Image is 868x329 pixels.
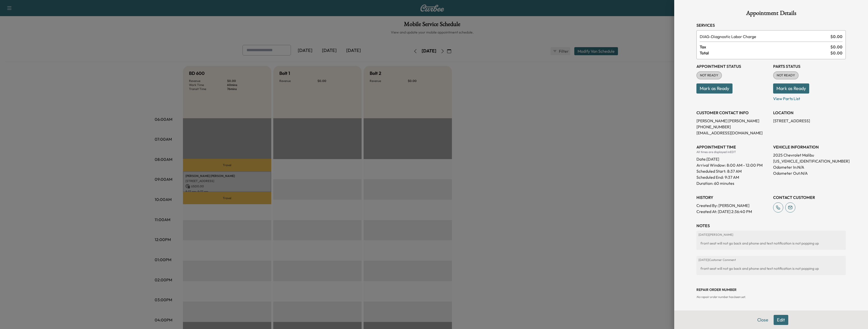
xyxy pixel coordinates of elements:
span: $ 0.00 [830,50,843,56]
span: Diagnostic Labor Charge [700,34,828,40]
p: [PHONE_NUMBER] [696,124,769,130]
div: front seat will not go back and phone and text notification is not popping up [698,264,844,273]
h3: Appointment Status [696,63,769,69]
p: Odometer In: N/A [773,164,846,170]
span: $ 0.00 [830,44,843,50]
h3: Services [696,22,846,28]
p: Created By : [PERSON_NAME] [696,202,769,208]
p: Odometer Out: N/A [773,170,846,176]
p: Arrival Window: [696,162,769,168]
span: No repair order number has been set. [696,295,746,299]
h3: Repair Order number [696,287,846,292]
h3: CONTACT CUSTOMER [773,194,846,200]
p: View Parts List [773,94,846,102]
span: $ 0.00 [830,34,843,40]
button: Edit [774,315,788,325]
h3: History [696,194,769,200]
button: Close [754,315,772,325]
h3: LOCATION [773,110,846,116]
p: [PERSON_NAME] [PERSON_NAME] [696,118,769,124]
div: All times are displayed in EDT [696,150,769,154]
p: 9:37 AM [725,174,739,180]
p: [EMAIL_ADDRESS][DOMAIN_NAME] [696,130,769,136]
p: [STREET_ADDRESS] [773,118,846,124]
span: 8:00 AM - 12:00 PM [727,162,763,168]
p: Duration: 60 minutes [696,180,769,186]
span: NOT READY [697,73,721,78]
p: Created At : [DATE] 2:36:40 PM [696,208,769,215]
p: [DATE] | [PERSON_NAME] [698,233,844,237]
button: Mark as Ready [773,83,809,94]
p: 8:37 AM [727,168,742,174]
span: NOT READY [774,73,798,78]
span: Tax [700,44,830,50]
div: Date: [DATE] [696,154,769,162]
div: front seat will not go back and phone and text notification is not popping up [698,239,844,248]
h3: Parts Status [773,63,846,69]
p: Scheduled Start: [696,168,726,174]
span: Total [700,50,830,56]
h3: CUSTOMER CONTACT INFO [696,110,769,116]
h3: NOTES [696,223,846,229]
h3: APPOINTMENT TIME [696,144,769,150]
p: [US_VEHICLE_IDENTIFICATION_NUMBER] [773,158,846,164]
p: Scheduled End: [696,174,724,180]
p: [DATE] | Customer Comment [698,258,844,262]
h3: VEHICLE INFORMATION [773,144,846,150]
p: 2025 Chevrolet Malibu [773,152,846,158]
button: Mark as Ready [696,83,733,94]
h1: Appointment Details [696,10,846,18]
